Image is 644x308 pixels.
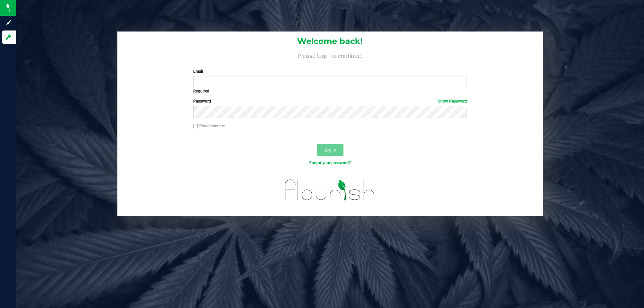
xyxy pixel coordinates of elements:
[193,68,467,74] label: Email
[193,89,209,94] strong: Required
[5,19,12,26] inline-svg: Sign up
[277,173,383,207] img: flourish_logo.svg
[317,144,343,156] button: Log In
[193,123,225,129] label: Remember me
[117,37,543,46] h1: Welcome back!
[5,34,12,41] inline-svg: Log in
[117,51,543,59] h4: Please login to continue.
[193,124,198,129] input: Remember me
[309,161,351,165] a: Forgot your password?
[438,99,467,104] a: Show Password
[193,99,211,104] span: Password
[323,147,336,152] span: Log In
